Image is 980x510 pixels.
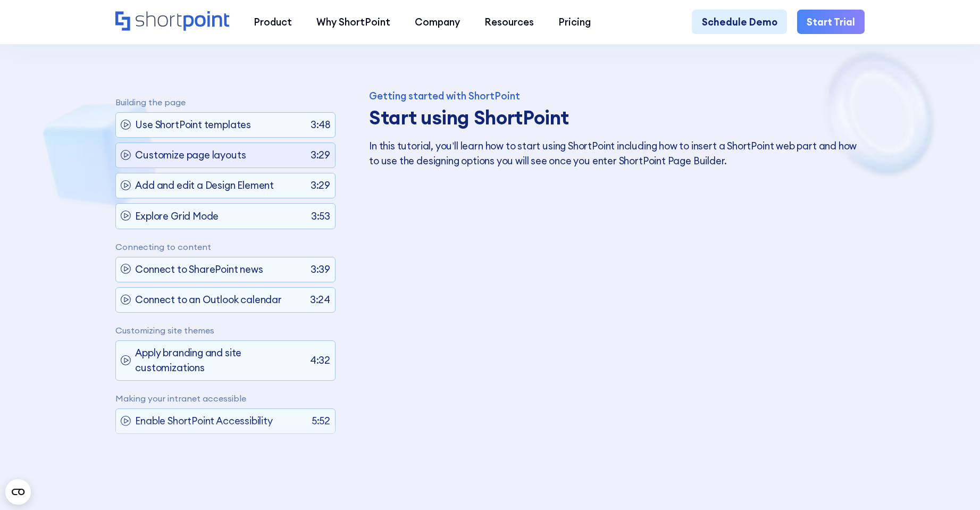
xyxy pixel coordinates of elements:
[135,178,274,193] p: Add and edit a Design Element
[927,459,980,510] iframe: Chat Widget
[403,10,472,34] a: Company
[311,178,330,193] p: 3:29
[692,10,787,34] a: Schedule Demo
[316,15,390,30] div: Why ShortPoint
[135,346,305,375] p: Apply branding and site customizations
[310,353,330,368] p: 4:32
[311,262,330,277] p: 3:39
[311,209,330,224] p: 3:53
[5,479,31,505] button: Open CMP widget
[304,10,403,34] a: Why ShortPoint
[311,118,330,132] p: 3:48
[135,292,281,307] p: Connect to an Outlook calendar
[484,15,534,30] div: Resources
[797,10,865,34] a: Start Trial
[310,292,330,307] p: 3:24
[115,447,336,457] p: Continuing to explore ShortPoint
[472,10,546,34] a: Resources
[135,414,272,429] p: Enable ShortPoint Accessibility
[369,106,857,129] h3: Start using ShortPoint
[115,394,336,404] p: Making your intranet accessible
[135,148,246,163] p: Customize page layouts
[241,10,304,34] a: Product
[927,459,980,510] div: Widget de chat
[311,148,330,163] p: 3:29
[546,10,603,34] a: Pricing
[369,91,857,101] div: Getting started with ShortPoint
[115,325,336,336] p: Customizing site themes
[115,242,336,252] p: Connecting to content
[135,262,263,277] p: Connect to SharePoint news
[115,11,229,32] a: Home
[369,139,857,168] p: In this tutorial, you’ll learn how to start using ShortPoint including how to insert a ShortPoint...
[558,15,591,30] div: Pricing
[135,118,251,132] p: Use ShortPoint templates
[312,414,330,429] p: 5:52
[415,15,460,30] div: Company
[254,15,292,30] div: Product
[135,209,219,224] p: Explore Grid Mode
[115,97,336,107] p: Building the page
